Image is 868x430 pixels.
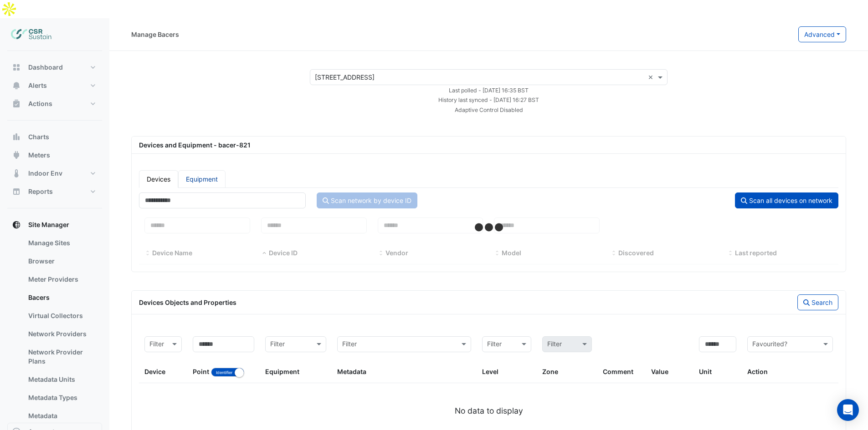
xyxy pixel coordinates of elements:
[648,72,656,82] span: Clear
[611,250,617,257] span: Discovered
[21,307,102,325] a: Virtual Collectors
[502,249,521,257] span: Model
[7,216,102,234] button: Site Manager
[21,325,102,343] a: Network Providers
[603,368,633,375] span: Comment
[265,368,299,375] span: Equipment
[131,30,179,39] div: Manage Bacers
[28,187,53,196] span: Reports
[7,146,102,164] button: Meters
[28,132,49,142] span: Charts
[7,58,102,76] button: Dashboard
[178,170,226,188] a: Equipment
[152,249,192,257] span: Device Name
[144,250,151,257] span: Device Name
[28,220,69,229] span: Site Manager
[7,182,102,201] button: Reports
[28,169,62,178] span: Indoor Env
[7,95,102,113] button: Actions
[21,234,102,252] a: Manage Sites
[21,252,102,270] a: Browser
[139,298,236,306] span: Devices Objects and Properties
[211,368,244,375] ui-switch: Toggle between object name and object identifier
[144,368,165,375] span: Device
[139,170,178,188] a: Devices
[337,368,366,375] span: Metadata
[28,63,63,72] span: Dashboard
[12,99,21,108] app-icon: Actions
[28,99,52,108] span: Actions
[21,270,102,288] a: Meter Providers
[12,81,21,90] app-icon: Alerts
[798,26,846,42] button: Advanced
[21,370,102,389] a: Metadata Units
[28,81,47,90] span: Alerts
[727,250,734,257] span: Last reported
[735,192,838,208] button: Scan all devices on network
[12,132,21,142] app-icon: Charts
[699,368,712,375] span: Unit
[269,249,298,257] span: Device ID
[21,288,102,307] a: Bacers
[12,187,21,196] app-icon: Reports
[139,405,838,417] div: No data to display
[193,368,209,375] span: Point
[28,151,50,160] span: Meters
[455,106,523,113] small: Adaptive Control Disabled
[21,407,102,425] a: Metadata
[438,96,539,103] small: Wed 10-Sep-2025 16:27 BST
[537,336,597,352] div: Please select Filter first
[7,76,102,95] button: Alerts
[797,294,838,310] button: Search
[618,249,654,257] span: Discovered
[837,399,859,421] div: Open Intercom Messenger
[542,368,558,375] span: Zone
[12,151,21,160] app-icon: Meters
[134,140,844,150] div: Devices and Equipment - bacer-821
[21,389,102,407] a: Metadata Types
[21,343,102,370] a: Network Provider Plans
[482,368,498,375] span: Level
[378,250,384,257] span: Vendor
[449,87,529,94] small: Wed 10-Sep-2025 16:35 BST
[385,249,408,257] span: Vendor
[494,250,500,257] span: Model
[12,220,21,229] app-icon: Site Manager
[735,249,777,257] span: Last reported
[11,25,52,44] img: Company Logo
[7,128,102,146] button: Charts
[651,368,668,375] span: Value
[747,368,768,375] span: Action
[7,164,102,182] button: Indoor Env
[261,250,267,257] span: Device ID
[12,169,21,178] app-icon: Indoor Env
[12,63,21,72] app-icon: Dashboard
